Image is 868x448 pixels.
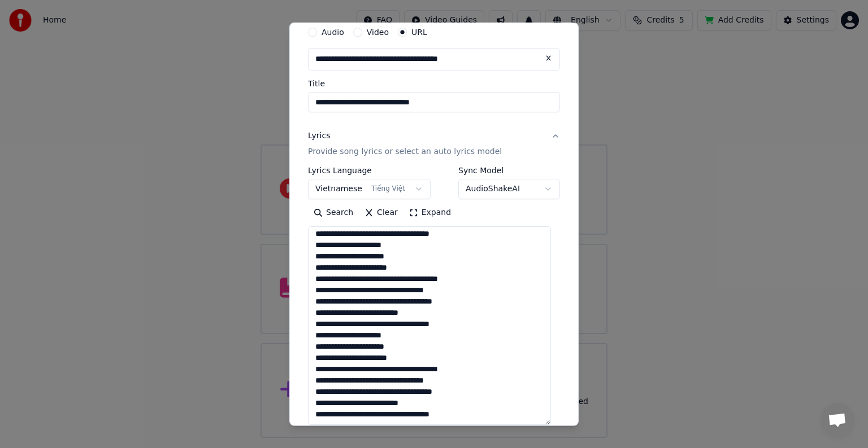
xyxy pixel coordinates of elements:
[308,121,560,166] button: LyricsProvide song lyrics or select an auto lyrics model
[308,166,431,174] label: Lyrics Language
[308,166,560,434] div: LyricsProvide song lyrics or select an auto lyrics model
[367,28,389,36] label: Video
[403,204,457,222] button: Expand
[411,28,427,36] label: URL
[322,28,344,36] label: Audio
[359,204,403,222] button: Clear
[308,130,330,142] div: Lyrics
[308,80,560,87] label: Title
[308,204,359,222] button: Search
[308,146,502,157] p: Provide song lyrics or select an auto lyrics model
[458,166,560,174] label: Sync Model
